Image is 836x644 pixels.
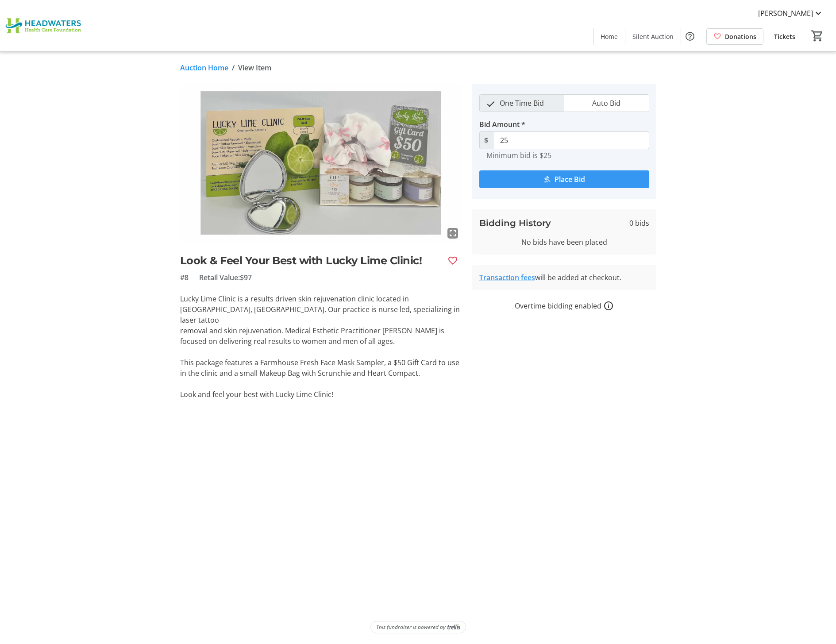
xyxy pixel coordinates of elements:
a: Tickets [767,28,802,45]
span: 0 bids [629,218,649,228]
div: Overtime bidding enabled [472,301,656,311]
span: Auto Bid [587,95,626,112]
span: Silent Auction [632,32,674,41]
label: Bid Amount * [479,119,525,130]
h2: Look & Feel Your Best with Lucky Lime Clinic! [180,253,440,269]
span: Tickets [774,32,795,41]
span: View Item [238,62,271,73]
a: How overtime bidding works for silent auctions [603,301,614,311]
button: Cart [809,28,825,44]
span: This fundraiser is powered by [376,623,446,631]
p: Lucky Lime Clinic is a results driven skin rejuvenation clinic located in [GEOGRAPHIC_DATA], [GEO... [180,293,462,325]
a: Home [593,28,625,45]
div: No bids have been placed [479,237,649,247]
p: Look and feel your best with Lucky Lime Clinic! [180,389,462,400]
img: Trellis Logo [447,624,460,630]
span: Home [601,32,618,41]
span: / [232,62,235,73]
span: Place Bid [555,174,585,185]
p: This package features a Farmhouse Fresh Face Mask Sampler, a $50 Gift Card to use in the clinic a... [180,357,462,378]
button: Help [681,27,699,45]
a: Transaction fees [479,273,535,282]
button: [PERSON_NAME] [751,6,831,20]
button: Favourite [444,252,462,270]
p: removal and skin rejuvenation. Medical Esthetic Practitioner [PERSON_NAME] is focused on deliveri... [180,325,462,347]
span: [PERSON_NAME] [758,8,813,19]
a: Silent Auction [625,28,681,45]
h3: Bidding History [479,216,551,230]
img: Headwaters Health Care Foundation's Logo [5,4,84,48]
img: Image [180,84,462,242]
button: Place Bid [479,170,649,188]
mat-icon: fullscreen [447,228,458,239]
tr-hint: Minimum bid is $25 [486,151,551,160]
span: One Time Bid [494,95,549,112]
span: $ [479,131,493,149]
span: Retail Value: $97 [199,272,252,283]
a: Auction Home [180,62,228,73]
div: will be added at checkout. [479,272,649,283]
span: Donations [725,32,756,41]
span: #8 [180,272,189,283]
a: Donations [706,28,763,45]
